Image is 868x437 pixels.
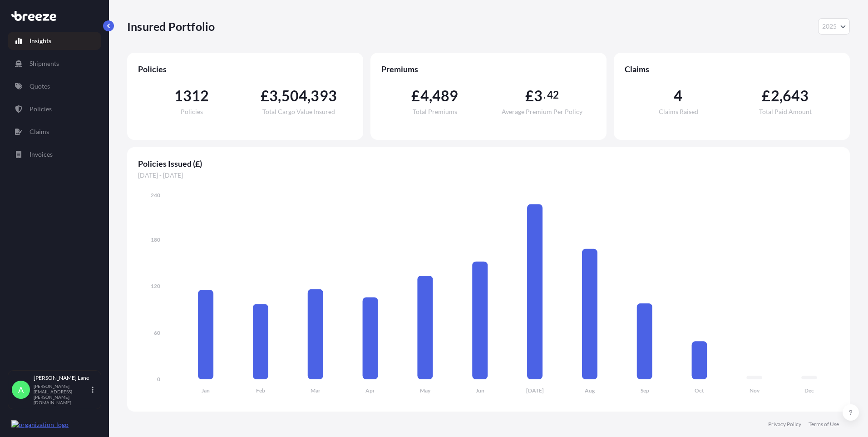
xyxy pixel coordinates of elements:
[420,387,431,394] tspan: May
[804,387,814,394] tspan: Dec
[525,89,534,103] span: £
[151,192,160,199] tspan: 240
[30,127,49,136] p: Claims
[674,89,682,103] span: 4
[432,89,459,103] span: 489
[365,387,375,394] tspan: Apr
[151,236,160,243] tspan: 180
[381,64,596,74] span: Premiums
[202,387,210,394] tspan: Jan
[750,387,760,394] tspan: Nov
[771,89,779,103] span: 2
[543,91,546,99] span: .
[269,89,278,103] span: 3
[8,55,101,73] a: Shipments
[476,387,484,394] tspan: Jun
[261,89,269,103] span: £
[502,109,582,115] span: Average Premium Per Policy
[154,329,160,336] tspan: 60
[138,64,352,74] span: Policies
[413,109,457,115] span: Total Premiums
[311,89,337,103] span: 393
[30,82,50,91] p: Quotes
[762,89,770,103] span: £
[151,283,160,289] tspan: 120
[8,32,101,50] a: Insights
[585,387,595,394] tspan: Aug
[256,387,265,394] tspan: Feb
[8,77,101,95] a: Quotes
[307,89,311,103] span: ,
[8,100,101,118] a: Policies
[809,421,839,428] a: Terms of Use
[30,150,53,159] p: Invoices
[8,123,101,141] a: Claims
[641,387,649,394] tspan: Sep
[157,376,160,382] tspan: 0
[534,89,542,103] span: 3
[281,89,308,103] span: 504
[174,89,209,103] span: 1312
[278,89,281,103] span: ,
[34,374,90,382] p: [PERSON_NAME] Lane
[34,383,90,405] p: [PERSON_NAME][EMAIL_ADDRESS][PERSON_NAME][DOMAIN_NAME]
[30,59,59,68] p: Shipments
[779,89,783,103] span: ,
[8,145,101,164] a: Invoices
[659,109,698,115] span: Claims Raised
[411,89,420,103] span: £
[138,171,839,180] span: [DATE] - [DATE]
[783,89,809,103] span: 643
[127,19,215,34] p: Insured Portfolio
[768,421,801,428] a: Privacy Policy
[311,387,321,394] tspan: Mar
[11,420,69,429] img: organization-logo
[625,64,839,74] span: Claims
[759,109,812,115] span: Total Paid Amount
[420,89,429,103] span: 4
[262,109,335,115] span: Total Cargo Value Insured
[822,22,837,31] span: 2025
[181,109,203,115] span: Policies
[30,36,51,45] p: Insights
[30,104,52,114] p: Policies
[526,387,544,394] tspan: [DATE]
[18,385,24,394] span: A
[547,91,559,99] span: 42
[429,89,432,103] span: ,
[138,158,839,169] span: Policies Issued (£)
[818,18,850,35] button: Year Selector
[695,387,704,394] tspan: Oct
